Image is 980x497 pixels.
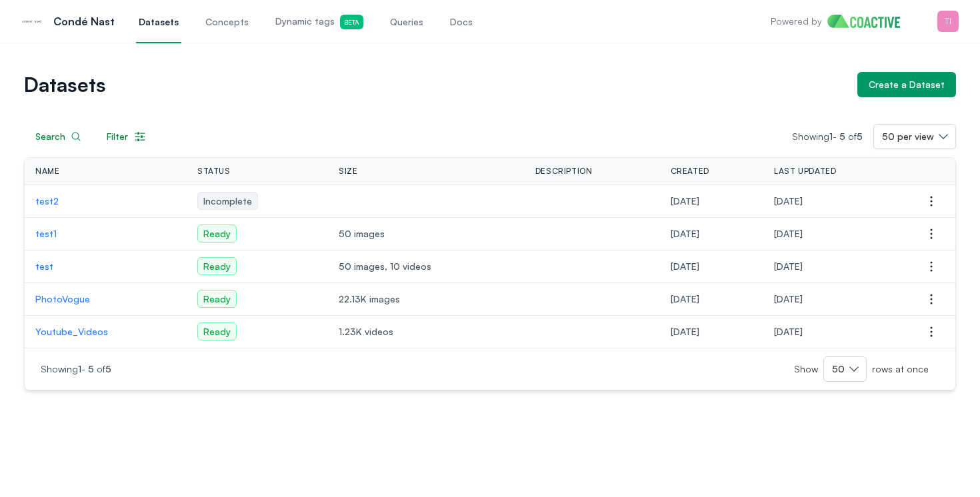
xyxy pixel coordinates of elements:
[839,131,845,142] span: 5
[857,72,956,97] button: Create a Dataset
[339,227,514,241] span: 50 images
[832,362,845,376] span: 50
[35,166,59,177] span: Name
[97,363,111,374] span: of
[105,363,111,374] span: 5
[88,363,94,374] span: 5
[848,131,863,142] span: of
[205,15,249,29] span: Concepts
[197,290,237,308] span: Ready
[139,15,179,29] span: Datasets
[107,130,147,143] div: Filter
[197,225,237,243] span: Ready
[671,326,699,337] span: Tuesday, July 15, 2025 at 12:31:05 AM UTC
[53,13,115,29] p: Condé Nast
[792,130,873,143] p: Showing -
[882,130,934,143] span: 50 per view
[774,293,803,304] span: Wednesday, August 6, 2025 at 4:12:27 AM UTC
[535,166,593,177] span: Description
[873,124,956,149] button: 50 per view
[829,131,833,142] span: 1
[671,195,699,207] span: Friday, August 8, 2025 at 9:49:28 PM UTC
[197,192,258,210] span: Incomplete
[774,195,803,207] span: Friday, August 8, 2025 at 9:49:28 PM UTC
[671,260,699,272] span: Thursday, August 7, 2025 at 10:27:08 PM UTC
[671,228,699,239] span: Friday, August 8, 2025 at 9:40:26 PM UTC
[339,260,514,273] span: 50 images, 10 videos
[24,124,93,149] button: Search
[774,228,803,239] span: Friday, August 8, 2025 at 9:41:21 PM UTC
[671,293,699,304] span: Monday, August 4, 2025 at 8:07:31 PM UTC
[35,195,176,208] a: test2
[390,15,423,29] span: Queries
[197,322,237,340] span: Ready
[771,15,822,28] p: Powered by
[35,325,176,338] a: Youtube_Videos
[197,166,231,177] span: Status
[857,131,863,142] span: 5
[35,260,176,273] a: test
[41,362,340,376] p: Showing -
[95,124,158,149] button: Filter
[78,363,81,374] span: 1
[774,260,803,272] span: Friday, August 8, 2025 at 12:08:54 AM UTC
[827,15,911,28] img: Home
[340,15,363,29] span: Beta
[35,130,81,143] div: Search
[197,257,237,275] span: Ready
[774,166,836,177] span: Last Updated
[24,75,847,94] h1: Datasets
[275,15,363,29] span: Dynamic tags
[339,292,514,306] span: 22.13K images
[339,166,357,177] span: Size
[823,356,867,382] button: 50
[937,11,959,32] img: Menu for the logged in user
[869,78,945,91] div: Create a Dataset
[21,11,43,32] img: Condé Nast
[35,292,176,306] a: PhotoVogue
[794,362,823,376] span: Show
[671,166,709,177] span: Created
[339,325,514,338] span: 1.23K videos
[774,326,803,337] span: Monday, August 4, 2025 at 6:32:51 PM UTC
[35,227,176,241] a: test1
[867,362,929,376] span: rows at once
